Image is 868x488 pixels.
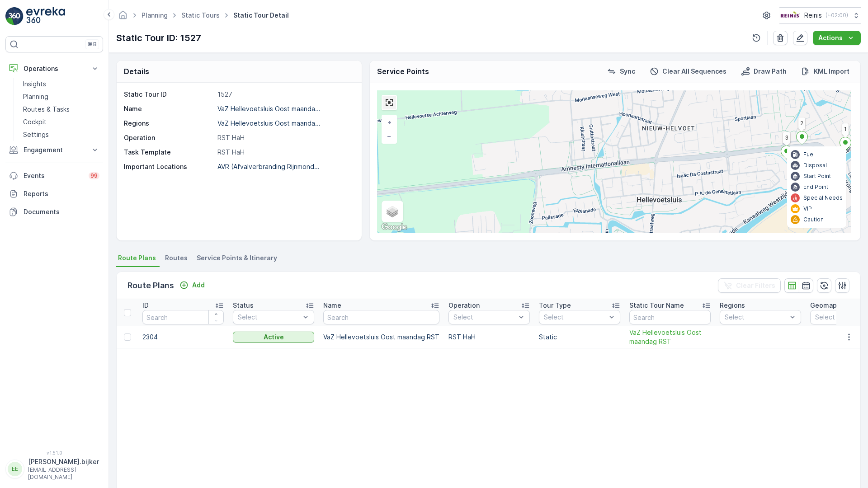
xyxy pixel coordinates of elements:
[124,90,214,99] p: Static Tour ID
[124,148,214,157] p: Task Template
[754,67,787,76] p: Draw Path
[5,141,103,159] button: Engagement
[539,333,620,342] p: Static
[127,279,174,292] p: Route Plans
[19,78,103,90] a: Insights
[5,60,103,78] button: Operations
[24,189,99,198] p: Reports
[448,333,530,342] p: RST HaH
[24,145,85,155] p: Engagement
[453,313,516,322] p: Select
[116,31,201,45] p: Static Tour ID: 1527
[629,328,711,346] a: VaZ Hellevoetsluis Oost maandag RST
[382,96,396,109] a: Exit Fullscreen
[323,333,439,342] p: VaZ Hellevoetsluis Oost maandag RST
[176,280,208,291] button: Add
[323,310,439,324] input: Search
[803,216,824,223] p: Caution
[124,104,214,113] p: Name
[217,90,352,99] p: 1527
[5,7,24,25] img: logo
[803,162,827,169] p: Disposal
[810,301,837,310] p: Geomap
[217,133,352,142] p: RST HaH
[736,281,775,290] p: Clear Filters
[233,301,254,310] p: Status
[165,253,188,263] span: Routes
[231,11,291,20] span: Static Tour Detail
[803,173,831,180] p: Start Point
[779,10,801,20] img: Reinis-Logo-Vrijstaand_Tekengebied-1-copy2_aBO4n7j.png
[124,133,214,142] p: Operation
[19,128,103,141] a: Settings
[662,67,726,76] p: Clear All Sequences
[382,116,396,129] a: Zoom In
[387,118,392,126] span: +
[118,253,156,263] span: Route Plans
[604,66,639,77] button: Sync
[5,203,103,221] a: Documents
[448,301,480,310] p: Operation
[646,66,730,77] button: Clear All Sequences
[5,450,103,455] span: v 1.51.0
[718,278,781,293] button: Clear Filters
[24,64,85,73] p: Operations
[23,92,48,101] p: Planning
[813,31,861,45] button: Actions
[192,281,205,290] p: Add
[814,67,849,76] p: KML Import
[88,41,97,48] p: ⌘B
[142,310,224,324] input: Search
[23,117,47,127] p: Cockpit
[142,11,168,19] a: Planning
[629,301,684,310] p: Static Tour Name
[19,90,103,103] a: Planning
[620,67,635,76] p: Sync
[826,12,848,19] p: ( +02:00 )
[124,333,131,341] div: Toggle Row Selected
[5,457,103,481] button: EE[PERSON_NAME].bijker[EMAIL_ADDRESS][DOMAIN_NAME]
[19,116,103,128] a: Cockpit
[233,332,314,343] button: Active
[818,33,843,42] p: Actions
[217,105,321,113] p: VaZ Hellevoetsluis Oost maanda...
[217,148,352,157] p: RST HaH
[19,103,103,116] a: Routes & Tasks
[804,11,822,20] p: Reinis
[803,151,815,158] p: Fuel
[90,172,98,179] p: 99
[24,207,99,216] p: Documents
[544,313,606,322] p: Select
[197,253,277,263] span: Service Points & Itinerary
[737,66,790,77] button: Draw Path
[5,167,103,185] a: Events99
[217,163,320,170] p: AVR (Afvalverbranding Rijnmond...
[803,205,812,212] p: VIP
[629,310,711,324] input: Search
[28,466,99,481] p: [EMAIL_ADDRESS][DOMAIN_NAME]
[725,313,787,322] p: Select
[379,221,409,233] a: Open this area in Google Maps (opens a new window)
[382,202,402,221] a: Layers
[124,66,149,77] p: Details
[779,7,861,23] button: Reinis(+02:00)
[797,66,853,77] button: KML Import
[217,119,321,127] p: VaZ Hellevoetsluis Oost maanda...
[379,221,409,233] img: Google
[323,301,341,310] p: Name
[142,301,149,310] p: ID
[124,119,214,128] p: Regions
[387,132,392,140] span: −
[23,130,49,139] p: Settings
[720,301,745,310] p: Regions
[5,185,103,203] a: Reports
[23,80,46,89] p: Insights
[124,162,214,171] p: Important Locations
[181,11,220,19] a: Static Tours
[264,333,284,342] p: Active
[803,183,828,191] p: End Point
[803,194,843,202] p: Special Needs
[382,129,396,143] a: Zoom Out
[238,313,300,322] p: Select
